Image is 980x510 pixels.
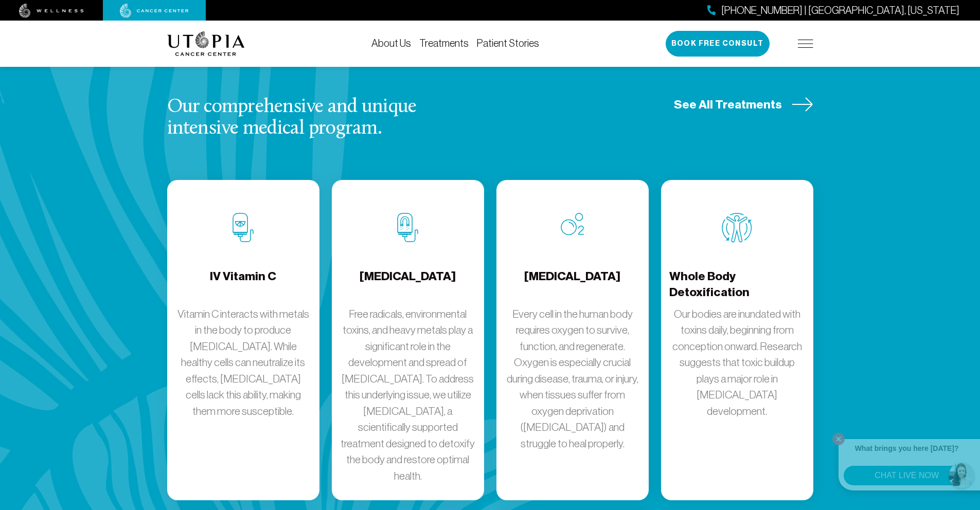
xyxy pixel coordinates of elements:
[167,31,245,56] img: logo
[669,306,805,420] p: Our bodies are inundated with toxins daily, beginning from conception onward. Research suggests t...
[505,306,640,452] p: Every cell in the human body requires oxygen to survive, function, and regenerate. Oxygen is espe...
[233,213,254,242] img: IV Vitamin C
[721,3,959,18] span: [PHONE_NUMBER] | [GEOGRAPHIC_DATA], [US_STATE]
[419,38,469,49] a: Treatments
[210,268,276,302] h4: IV Vitamin C
[175,306,311,420] p: Vitamin C interacts with metals in the body to produce [MEDICAL_DATA]. While healthy cells can ne...
[340,306,476,484] p: Free radicals, environmental toxins, and heavy metals play a significant role in the development ...
[371,38,411,49] a: About Us
[167,97,471,140] h3: Our comprehensive and unique intensive medical program.
[397,213,418,242] img: Chelation Therapy
[674,97,813,113] a: See All Treatments
[360,268,456,302] h4: [MEDICAL_DATA]
[477,38,539,49] a: Patient Stories
[722,213,752,243] img: Whole Body Detoxification
[707,3,959,18] a: [PHONE_NUMBER] | [GEOGRAPHIC_DATA], [US_STATE]
[496,180,649,501] a: Oxygen Therapy[MEDICAL_DATA]Every cell in the human body requires oxygen to survive, function, an...
[561,213,584,235] img: Oxygen Therapy
[674,97,782,113] span: See All Treatments
[661,180,813,501] a: Whole Body DetoxificationWhole Body DetoxificationOur bodies are inundated with toxins daily, beg...
[666,31,770,57] button: Book Free Consult
[798,40,813,48] img: icon-hamburger
[167,180,319,501] a: IV Vitamin CIV Vitamin CVitamin C interacts with metals in the body to produce [MEDICAL_DATA]. Wh...
[332,180,484,501] a: Chelation Therapy[MEDICAL_DATA]Free radicals, environmental toxins, and heavy metals play a signi...
[524,268,620,302] h4: [MEDICAL_DATA]
[669,268,805,302] h4: Whole Body Detoxification
[120,4,189,18] img: cancer center
[19,4,84,18] img: wellness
